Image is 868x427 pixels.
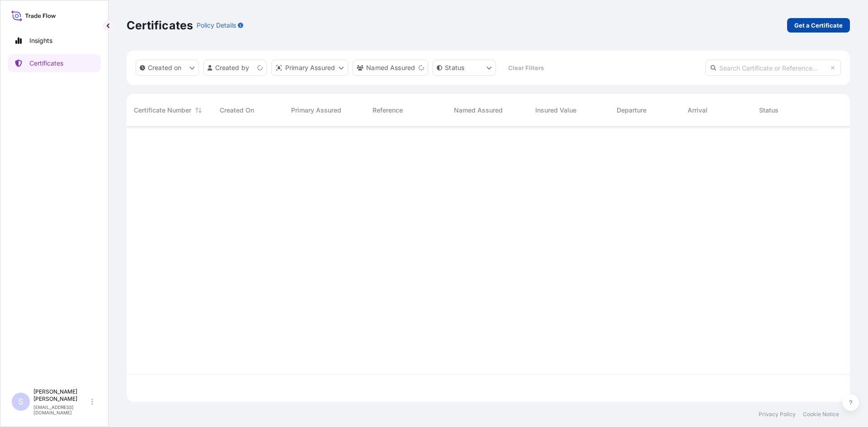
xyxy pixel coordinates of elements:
p: Get a Certificate [794,21,843,30]
span: Reference [373,106,403,115]
p: Insights [29,36,52,45]
p: Created on [148,63,182,72]
p: [PERSON_NAME] [PERSON_NAME] [33,388,90,403]
span: Arrival [688,106,708,115]
span: Certificate Number [134,106,191,115]
span: S [18,397,24,406]
button: Sort [193,105,204,116]
p: Policy Details [197,21,236,30]
p: Clear Filters [508,63,544,72]
a: Privacy Policy [759,411,796,418]
p: Certificates [127,18,193,33]
button: createdBy Filter options [203,60,267,76]
p: [EMAIL_ADDRESS][DOMAIN_NAME] [33,404,90,415]
a: Get a Certificate [787,18,850,33]
p: Created by [215,63,250,72]
button: cargoOwner Filter options [353,60,428,76]
a: Certificates [8,54,101,72]
button: Clear Filters [500,61,551,75]
span: Insured Value [535,106,576,115]
button: certificateStatus Filter options [433,60,496,76]
a: Cookie Notice [803,411,839,418]
p: Named Assured [366,63,415,72]
a: Insights [8,32,101,50]
span: Created On [220,106,254,115]
input: Search Certificate or Reference... [705,60,841,76]
span: Primary Assured [291,106,341,115]
p: Status [445,63,464,72]
span: Departure [617,106,646,115]
span: Status [759,106,778,115]
span: Named Assured [454,106,503,115]
p: Primary Assured [285,63,335,72]
button: createdOn Filter options [136,60,199,76]
button: distributor Filter options [271,60,348,76]
p: Certificates [29,59,63,68]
